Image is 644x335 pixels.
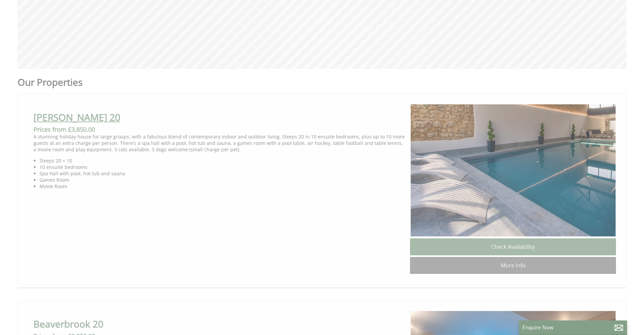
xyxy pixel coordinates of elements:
img: Churchill_20_somerset_sleeps20_spa1_pool_spa_bbq_family_celebration_.content.original.jpg [410,104,616,237]
a: Beaverbrook 20 [33,317,103,330]
li: Movie Room [40,183,405,189]
li: Sleeps 20 + 10 [40,157,405,164]
a: More Info [410,257,616,274]
li: Games Room [40,177,405,183]
h3: Prices from £3,850.00 [33,125,405,133]
li: Spa Hall with pool, hot tub and sauna [40,170,405,177]
li: 10 ensuite bedrooms [40,164,405,170]
a: [PERSON_NAME] 20 [33,111,120,124]
a: Check Availability [410,238,616,255]
h1: Our Properties [18,76,413,88]
p: Enquire Now [522,324,624,331]
p: A stunning holiday house for large groups, with a fabulous blend of contemporary indoor and outdo... [33,133,405,153]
